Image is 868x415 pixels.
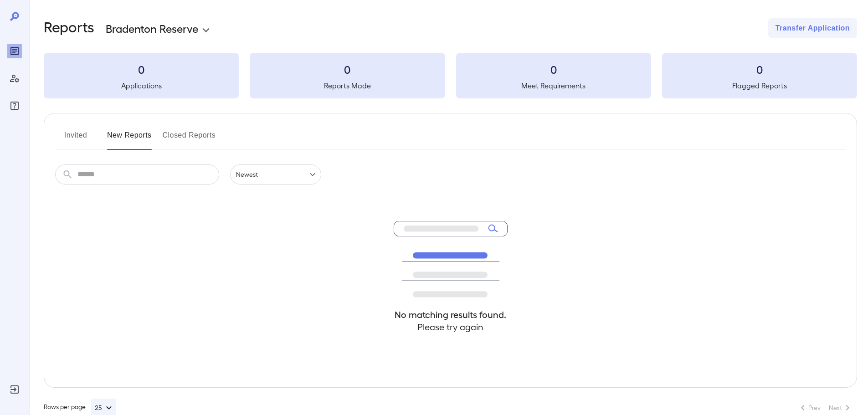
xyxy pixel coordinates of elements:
div: Newest [230,164,321,184]
div: FAQ [7,98,22,113]
h3: 0 [44,62,239,77]
nav: pagination navigation [793,400,857,415]
h3: 0 [456,62,651,77]
h5: Reports Made [250,80,445,91]
h3: 0 [250,62,445,77]
h5: Applications [44,80,239,91]
div: Manage Users [7,71,22,86]
button: Closed Reports [163,128,216,150]
button: Transfer Application [768,18,857,38]
button: Invited [55,128,96,150]
div: Log Out [7,382,22,397]
button: New Reports [107,128,152,150]
h2: Reports [44,18,94,38]
summary: 0Applications0Reports Made0Meet Requirements0Flagged Reports [44,53,857,98]
h5: Flagged Reports [662,80,857,91]
div: Reports [7,44,22,58]
h3: 0 [662,62,857,77]
h4: Please try again [394,321,508,333]
p: Bradenton Reserve [106,21,198,36]
h4: No matching results found. [394,308,508,321]
h5: Meet Requirements [456,80,651,91]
